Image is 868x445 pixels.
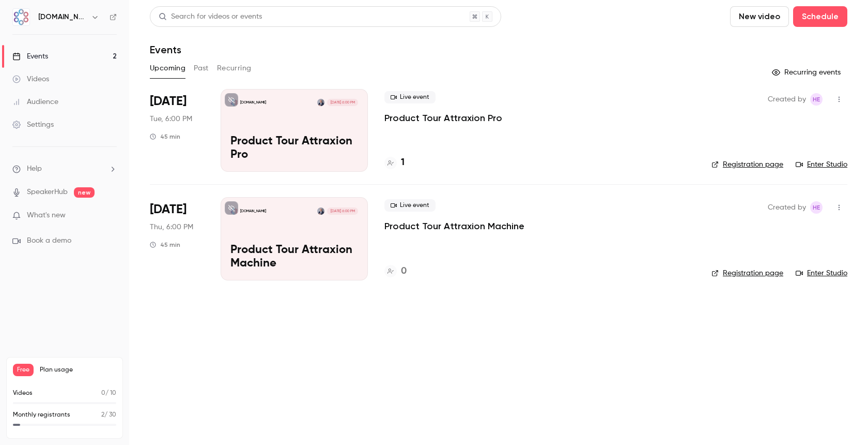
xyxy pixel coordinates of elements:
p: / 30 [101,410,116,420]
span: Help [27,164,42,174]
iframe: Noticeable Trigger [104,211,117,220]
p: Product Tour Attraxion Machine [230,244,358,271]
p: [DOMAIN_NAME] [240,100,266,105]
span: Free [13,364,34,376]
span: [DATE] 6:00 PM [327,207,358,215]
div: Events [12,51,48,62]
p: [DOMAIN_NAME] [240,209,266,214]
span: Live event [384,199,436,212]
p: / 10 [101,389,116,398]
img: Humberto Estrela [317,99,324,106]
span: Created by [768,201,806,214]
span: 2 [101,412,104,418]
div: Videos [12,74,49,84]
a: Enter Studio [796,268,847,278]
a: Registration page [711,159,783,170]
a: Product Tour Attraxion Pro[DOMAIN_NAME]Humberto Estrela[DATE] 6:00 PMProduct Tour Attraxion Pro [221,89,368,172]
a: Registration page [711,268,783,278]
h6: [DOMAIN_NAME] [38,12,87,22]
a: 0 [384,264,407,278]
button: Recurring [217,60,252,77]
div: 45 min [150,241,180,249]
span: Thu, 6:00 PM [150,222,193,232]
span: HE [813,93,820,106]
div: Settings [12,120,54,130]
span: [DATE] [150,93,187,110]
div: Search for videos or events [159,11,262,22]
a: 1 [384,156,405,170]
span: Tue, 6:00 PM [150,114,192,124]
span: new [74,187,95,198]
p: Videos [13,389,33,398]
div: Audience [12,97,58,107]
span: [DATE] [150,201,187,218]
button: Past [194,60,209,77]
h1: Events [150,43,181,56]
h4: 0 [401,264,407,278]
a: SpeakerHub [27,187,68,198]
span: HE [813,201,820,214]
a: Product Tour Attraxion Machine[DOMAIN_NAME]Humberto Estrela[DATE] 6:00 PMProduct Tour Attraxion M... [221,197,368,280]
a: Product Tour Attraxion Pro [384,112,502,124]
p: Monthly registrants [13,410,70,420]
img: Humberto Estrela [317,207,324,215]
span: Humberto Estrela [810,201,823,214]
span: Created by [768,93,806,106]
span: Book a demo [27,235,71,246]
span: Plan usage [40,366,116,374]
span: 0 [101,390,105,396]
a: Product Tour Attraxion Machine [384,220,524,232]
div: Oct 23 Thu, 6:00 PM (Europe/Lisbon) [150,197,204,280]
span: Live event [384,91,436,103]
button: Upcoming [150,60,185,77]
a: Enter Studio [796,159,847,170]
div: 45 min [150,132,180,141]
h4: 1 [401,156,405,170]
p: Product Tour Attraxion Pro [230,135,358,162]
button: New video [730,6,789,27]
span: Humberto Estrela [810,93,823,106]
span: [DATE] 6:00 PM [327,99,358,106]
span: What's new [27,210,66,221]
li: help-dropdown-opener [12,164,117,174]
div: Oct 14 Tue, 6:00 PM (Europe/Lisbon) [150,89,204,172]
button: Schedule [793,6,847,27]
img: AMT.Group [13,9,29,25]
button: Recurring events [767,64,847,81]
